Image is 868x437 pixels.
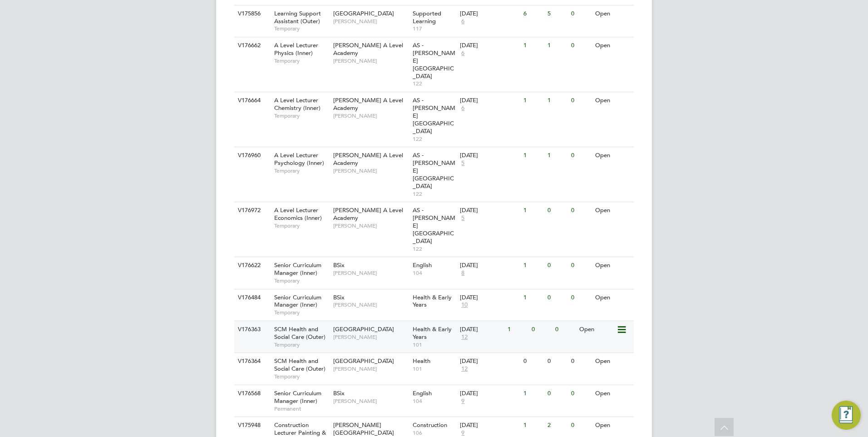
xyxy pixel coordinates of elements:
span: Temporary [274,57,329,65]
span: BSix [333,261,345,269]
div: Open [593,37,632,54]
div: Open [593,92,632,109]
div: [DATE] [460,10,519,18]
div: 2 [545,417,569,434]
div: 6 [521,5,545,22]
div: 0 [569,289,592,306]
span: Temporary [274,25,329,32]
span: [PERSON_NAME] [333,333,408,341]
span: 5 [460,159,466,167]
div: V176363 [236,321,267,338]
div: [DATE] [460,207,519,214]
div: 0 [545,202,569,219]
span: BSix [333,293,345,301]
span: Learning Support Assistant (Outer) [274,10,321,25]
span: Construction [413,421,447,429]
div: [DATE] [460,422,519,429]
span: Health & Early Years [413,293,452,309]
div: 0 [569,92,592,109]
span: [PERSON_NAME] [333,167,408,174]
div: Open [593,257,632,274]
span: 122 [413,190,456,198]
span: [PERSON_NAME] [333,112,408,119]
span: 12 [460,365,469,373]
span: AS - [PERSON_NAME][GEOGRAPHIC_DATA] [413,151,455,190]
span: AS - [PERSON_NAME][GEOGRAPHIC_DATA] [413,206,455,245]
span: [PERSON_NAME] A Level Academy [333,151,403,167]
span: Temporary [274,112,329,119]
span: Supported Learning [413,10,441,25]
span: Health [413,357,430,365]
div: 1 [521,385,545,402]
span: English [413,261,432,269]
span: [GEOGRAPHIC_DATA] [333,10,394,17]
div: Open [577,321,616,338]
div: 1 [521,147,545,164]
div: Open [593,147,632,164]
div: 0 [521,353,545,370]
span: [PERSON_NAME] [333,57,408,65]
span: BSix [333,389,345,397]
div: 1 [521,289,545,306]
div: 0 [569,353,592,370]
div: V175948 [236,417,267,434]
span: 8 [460,269,466,277]
div: 1 [521,417,545,434]
span: Temporary [274,309,329,316]
span: 101 [413,365,456,372]
span: 117 [413,25,456,32]
button: Engage Resource Center [832,401,861,430]
span: SCM Health and Social Care (Outer) [274,325,325,341]
span: Temporary [274,167,329,174]
div: 0 [569,417,592,434]
span: 9 [460,429,466,437]
div: [DATE] [460,294,519,302]
div: [DATE] [460,152,519,159]
div: 1 [545,92,569,109]
div: Open [593,417,632,434]
div: Open [593,5,632,22]
div: V176662 [236,37,267,54]
span: 10 [460,301,469,309]
div: 5 [545,5,569,22]
span: Temporary [274,373,329,380]
span: [PERSON_NAME] A Level Academy [333,206,403,222]
span: 6 [460,50,466,57]
div: 1 [521,257,545,274]
div: [DATE] [460,262,519,269]
span: A Level Lecturer Psychology (Inner) [274,151,324,167]
div: 1 [521,202,545,219]
span: [GEOGRAPHIC_DATA] [333,325,394,333]
div: 1 [505,321,529,338]
span: 6 [460,104,466,112]
div: V176972 [236,202,267,219]
span: Senior Curriculum Manager (Inner) [274,261,321,277]
span: SCM Health and Social Care (Outer) [274,357,325,372]
div: [DATE] [460,42,519,50]
span: A Level Lecturer Chemistry (Inner) [274,96,321,112]
div: 0 [553,321,577,338]
div: [DATE] [460,358,519,365]
span: Senior Curriculum Manager (Inner) [274,389,321,405]
div: 0 [545,289,569,306]
div: 0 [569,385,592,402]
div: 0 [569,5,592,22]
span: 104 [413,269,456,277]
span: 122 [413,245,456,253]
span: [PERSON_NAME] [333,365,408,372]
span: [PERSON_NAME][GEOGRAPHIC_DATA] [333,421,394,437]
div: V176664 [236,92,267,109]
div: [DATE] [460,97,519,104]
div: V176960 [236,147,267,164]
div: 0 [545,353,569,370]
div: 0 [569,257,592,274]
div: 1 [521,92,545,109]
span: 122 [413,80,456,87]
div: 0 [529,321,553,338]
span: Health & Early Years [413,325,452,341]
span: Temporary [274,277,329,284]
span: 12 [460,333,469,341]
div: 1 [545,147,569,164]
span: A Level Lecturer Economics (Inner) [274,206,322,222]
span: [PERSON_NAME] [333,269,408,277]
